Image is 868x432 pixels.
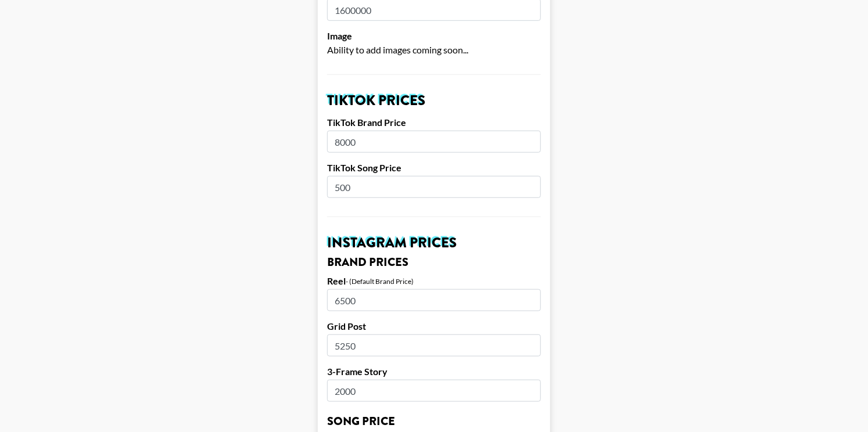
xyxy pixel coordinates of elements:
[327,30,541,42] label: Image
[327,236,541,250] h2: Instagram Prices
[327,416,541,427] h3: Song Price
[327,93,541,107] h2: TikTok Prices
[327,321,541,332] label: Grid Post
[327,44,468,55] span: Ability to add images coming soon...
[327,275,346,287] label: Reel
[327,257,541,268] h3: Brand Prices
[346,277,414,286] div: - (Default Brand Price)
[327,366,541,377] label: 3-Frame Story
[327,117,541,128] label: TikTok Brand Price
[327,162,541,174] label: TikTok Song Price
